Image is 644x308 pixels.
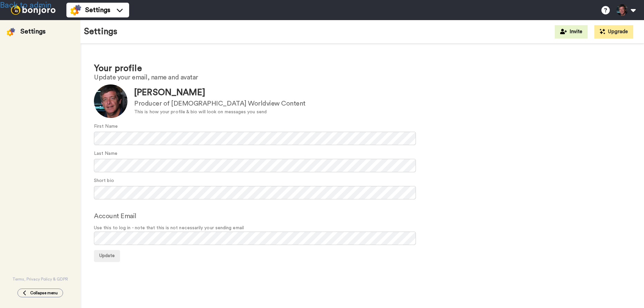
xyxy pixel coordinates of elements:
[94,225,631,232] span: Use this to log in - note that this is not necessarily your sending email
[94,211,137,221] label: Account Email
[94,74,631,81] h2: Update your email, name and avatar
[70,5,81,15] img: settings-colored.svg
[94,150,117,157] label: Last Name
[594,25,633,39] button: Upgrade
[94,250,120,262] button: Update
[134,99,306,109] div: Producer of [DEMOGRAPHIC_DATA] Worldview Content
[85,5,110,15] span: Settings
[30,290,58,296] span: Collapse menu
[555,25,588,39] button: Invite
[134,109,306,116] div: This is how your profile & bio will look on messages you send
[94,177,114,184] label: Short bio
[94,123,118,130] label: First Name
[17,289,63,297] button: Collapse menu
[7,28,15,36] img: settings-colored.svg
[99,253,115,258] span: Update
[94,64,631,73] h1: Your profile
[134,86,306,99] div: [PERSON_NAME]
[84,27,117,37] h1: Settings
[20,27,46,36] div: Settings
